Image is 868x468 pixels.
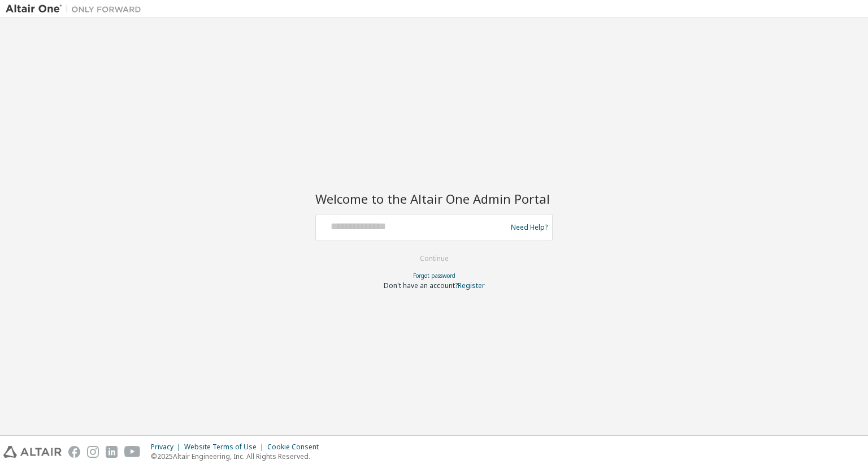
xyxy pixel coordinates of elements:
[151,443,184,452] div: Privacy
[315,191,553,207] h2: Welcome to the Altair One Admin Portal
[124,446,141,458] img: youtube.svg
[3,446,62,458] img: altair_logo.svg
[6,3,147,15] img: Altair One
[151,452,325,461] p: © 2025 Altair Engineering, Inc. All Rights Reserved.
[413,272,455,280] a: Forgot password
[458,281,485,290] a: Register
[184,443,267,452] div: Website Terms of Use
[106,446,118,458] img: linkedin.svg
[267,443,325,452] div: Cookie Consent
[87,446,99,458] img: instagram.svg
[68,446,80,458] img: facebook.svg
[511,227,548,227] a: Need Help?
[384,281,458,290] span: Don't have an account?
